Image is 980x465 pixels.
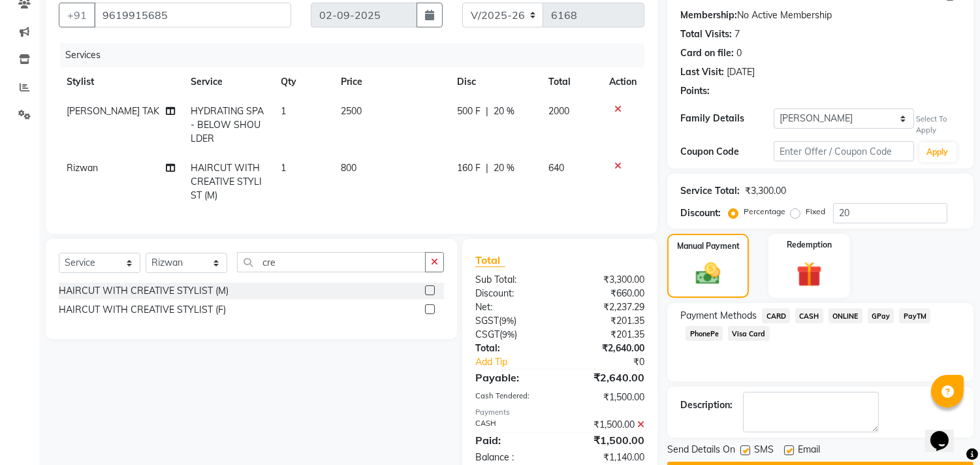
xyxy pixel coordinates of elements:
[183,67,273,97] th: Service
[494,161,514,175] span: 20 %
[736,46,742,60] div: 0
[560,432,655,448] div: ₹1,500.00
[829,308,862,323] span: ONLINE
[59,67,183,97] th: Stylist
[466,432,560,448] div: Paid:
[541,67,602,97] th: Total
[502,329,514,340] span: 9%
[680,8,960,22] div: No Active Membership
[795,308,823,323] span: CASH
[789,259,830,291] img: _gift.svg
[475,329,499,340] span: CSGT
[680,309,757,323] span: Payment Methods
[686,326,723,341] span: PhonePe
[449,67,541,97] th: Disc
[677,240,740,252] label: Manual Payment
[899,308,930,323] span: PayTM
[925,413,967,452] iframe: chat widget
[798,443,820,459] span: Email
[680,46,734,60] div: Card on file:
[560,418,655,432] div: ₹1,500.00
[273,67,333,97] th: Qty
[281,162,286,174] span: 1
[868,308,894,323] span: GPay
[680,184,740,198] div: Service Total:
[59,3,95,27] button: +91
[341,162,356,174] span: 800
[466,355,576,369] a: Add Tip
[680,84,710,98] div: Points:
[475,253,505,267] span: Total
[466,370,560,385] div: Payable:
[728,326,770,341] span: Visa Card
[486,161,488,175] span: |
[59,284,229,298] div: HAIRCUT WITH CREATIVE STYLIST (M)
[680,398,733,412] div: Description:
[744,206,785,217] label: Percentage
[475,407,644,418] div: Payments
[466,418,560,432] div: CASH
[680,27,732,41] div: Total Visits:
[560,287,655,300] div: ₹660.00
[727,65,755,79] div: [DATE]
[548,105,569,117] span: 2000
[560,370,655,385] div: ₹2,640.00
[457,104,481,118] span: 500 F
[466,314,560,328] div: ( )
[67,162,98,174] span: Rizwan
[735,27,740,41] div: 7
[466,273,560,287] div: Sub Total:
[919,142,956,162] button: Apply
[466,300,560,314] div: Net:
[237,252,426,272] input: Search or Scan
[191,162,262,201] span: HAIRCUT WITH CREATIVE STYLIST (M)
[560,300,655,314] div: ₹2,237.29
[60,43,654,67] div: Services
[680,145,774,159] div: Coupon Code
[680,65,724,79] div: Last Visit:
[806,206,825,217] label: Fixed
[466,342,560,355] div: Total:
[475,315,499,327] span: SGST
[560,342,655,355] div: ₹2,640.00
[94,3,291,27] input: Search by Name/Mobile/Email/Code
[667,443,735,459] span: Send Details On
[680,206,721,220] div: Discount:
[486,104,488,118] span: |
[333,67,449,97] th: Price
[466,328,560,342] div: ( )
[774,141,913,161] input: Enter Offer / Coupon Code
[680,112,774,125] div: Family Details
[917,114,960,136] div: Select To Apply
[680,8,737,22] div: Membership:
[576,355,655,369] div: ₹0
[560,391,655,404] div: ₹1,500.00
[762,308,790,323] span: CARD
[281,105,286,117] span: 1
[59,303,226,317] div: HAIRCUT WITH CREATIVE STYLIST (F)
[560,328,655,342] div: ₹201.35
[191,105,264,144] span: HYDRATING SPA - BELOW SHOULDER
[457,161,481,175] span: 160 F
[466,391,560,404] div: Cash Tendered:
[601,67,644,97] th: Action
[560,273,655,287] div: ₹3,300.00
[688,260,727,288] img: _cash.svg
[548,162,564,174] span: 640
[494,104,514,118] span: 20 %
[560,451,655,464] div: ₹1,140.00
[754,443,774,459] span: SMS
[466,287,560,300] div: Discount:
[341,105,362,117] span: 2500
[67,105,159,117] span: [PERSON_NAME] TAK
[560,314,655,328] div: ₹201.35
[745,184,786,198] div: ₹3,300.00
[466,451,560,464] div: Balance :
[501,315,514,326] span: 9%
[787,239,832,251] label: Redemption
